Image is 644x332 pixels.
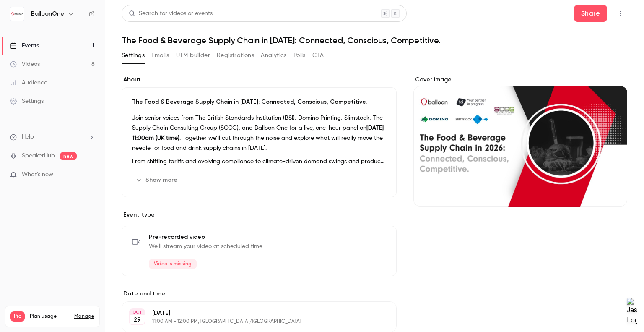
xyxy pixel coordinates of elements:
p: 29 [134,316,141,324]
span: new [60,152,77,160]
iframe: Noticeable Trigger [85,171,95,179]
p: The Food & Beverage Supply Chain in [DATE]: Connected, Conscious, Competitive. [132,98,386,106]
label: Date and time [122,290,397,298]
span: Video is missing [149,259,197,269]
p: From shifting tariffs and evolving compliance to climate-driven demand swings and product authent... [132,157,386,167]
span: Pro [10,311,25,322]
section: Cover image [413,76,627,207]
button: Polls [293,49,306,62]
img: BalloonOne [10,7,24,21]
button: Share [574,5,607,22]
label: Cover image [413,76,627,84]
button: CTA [312,49,324,62]
button: Show more [132,173,182,187]
h1: The Food & Beverage Supply Chain in [DATE]: Connected, Conscious, Competitive. [122,35,627,45]
p: Event type [122,211,397,219]
span: Plan usage [30,313,69,320]
div: OCT [130,309,145,315]
h6: BalloonOne [31,10,64,18]
div: Settings [10,97,44,105]
div: Audience [10,78,47,87]
div: Events [10,42,39,50]
button: Emails [151,49,169,62]
p: [DATE] [152,309,352,317]
button: Registrations [217,49,254,62]
span: What's new [22,170,53,179]
div: Search for videos or events [129,9,213,18]
span: Pre-recorded video [149,233,262,241]
label: About [122,76,397,84]
p: Join senior voices from The British Standards Institution (BSI), Domino Printing, Slimstock, The ... [132,113,386,153]
button: Analytics [261,49,287,62]
div: Videos [10,60,40,68]
li: help-dropdown-opener [10,133,95,141]
p: 11:00 AM - 12:00 PM, [GEOGRAPHIC_DATA]/[GEOGRAPHIC_DATA] [152,318,352,325]
a: Manage [74,313,94,320]
span: We'll stream your video at scheduled time [149,242,262,251]
button: Settings [122,49,145,62]
span: Help [22,133,34,141]
button: UTM builder [176,49,210,62]
a: SpeakerHub [22,152,55,160]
